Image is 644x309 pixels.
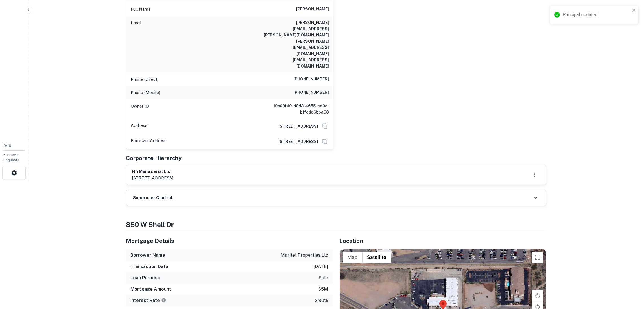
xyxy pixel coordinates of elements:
[274,123,318,129] a: [STREET_ADDRESS]
[131,6,151,13] p: Full Name
[132,168,173,175] h6: nfi managerial llc
[261,19,329,69] h6: [PERSON_NAME][EMAIL_ADDRESS][PERSON_NAME][DOMAIN_NAME] [PERSON_NAME][EMAIL_ADDRESS][DOMAIN_NAME] ...
[616,264,644,291] iframe: Chat Widget
[340,237,546,245] h5: Location
[532,252,543,263] button: Toggle fullscreen view
[133,195,175,201] h6: Superuser Controls
[296,6,329,13] h6: [PERSON_NAME]
[126,237,333,245] h5: Mortgage Details
[126,154,182,162] h5: Corporate Hierarchy
[131,137,167,146] p: Borrower Address
[321,137,329,146] button: Copy Address
[126,219,546,230] h4: 850 w shell dr
[131,76,159,83] p: Phone (Direct)
[318,286,328,293] p: $5m
[319,275,328,281] p: sale
[131,252,165,259] h6: Borrower Name
[563,11,630,18] div: Principal updated
[321,122,329,130] button: Copy Address
[3,144,11,148] span: 0 / 10
[281,252,328,259] p: maritel properties llc
[131,297,166,304] h6: Interest Rate
[294,76,329,83] h6: [PHONE_NUMBER]
[131,122,148,130] p: Address
[3,153,19,162] span: Borrower Requests
[131,89,160,96] p: Phone (Mobile)
[343,252,363,263] button: Show street map
[131,286,171,293] h6: Mortgage Amount
[632,8,636,13] button: close
[315,297,328,304] p: 2.90%
[294,89,329,96] h6: [PHONE_NUMBER]
[274,138,318,145] a: [STREET_ADDRESS]
[363,252,391,263] button: Show satellite imagery
[161,298,166,303] svg: The interest rates displayed on the website are for informational purposes only and may be report...
[132,175,173,181] p: [STREET_ADDRESS]
[131,263,169,270] h6: Transaction Date
[131,19,142,69] p: Email
[131,275,161,281] h6: Loan Purpose
[131,103,149,115] p: Owner ID
[532,290,543,301] button: Rotate map clockwise
[261,103,329,115] h6: 19c00149-d0d3-4655-aa0c-b1fcdd6bba38
[314,263,328,270] p: [DATE]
